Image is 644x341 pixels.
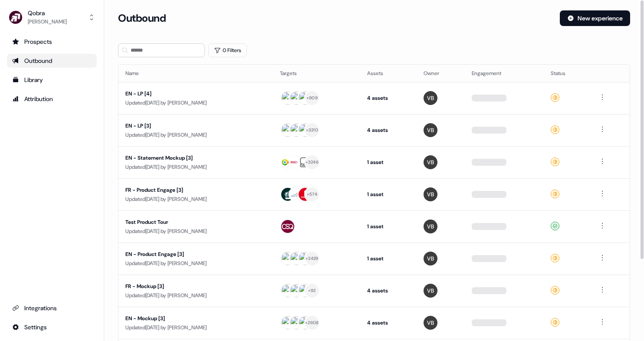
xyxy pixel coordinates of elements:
div: + 909 [306,94,318,102]
img: Vincent [424,123,437,137]
a: Go to integrations [7,320,97,334]
div: Integrations [12,304,92,312]
button: 0 Filters [208,43,247,57]
a: Go to templates [7,73,97,87]
div: EN - Mockup [3] [125,314,266,323]
div: + 92 [308,287,316,295]
th: Owner [417,65,464,82]
div: + 2608 [305,319,319,327]
div: + 3210 [306,126,318,134]
div: Test Product Tour [125,218,266,226]
div: Library [12,75,92,84]
div: Attribution [12,95,92,103]
div: Updated [DATE] by [PERSON_NAME] [125,98,266,107]
div: 1 asset [367,158,410,167]
a: Go to prospects [7,35,97,49]
div: Updated [DATE] by [PERSON_NAME] [125,323,266,332]
div: EN - Product Engage [3] [125,250,266,259]
button: New experience [560,10,630,26]
div: EN - LP [3] [125,121,266,130]
img: Vincent [424,316,437,330]
img: Vincent [424,91,437,105]
div: + 574 [307,190,317,198]
div: 1 asset [367,254,410,263]
div: 4 assets [367,94,410,102]
img: Vincent [424,284,437,298]
div: [PERSON_NAME] [28,17,67,26]
div: Prospects [12,37,92,46]
th: Status [544,65,590,82]
div: 4 assets [367,126,410,134]
img: Vincent [424,252,437,266]
div: Outbound [12,56,92,65]
div: Qobra [28,9,67,17]
th: Targets [273,65,360,82]
div: Updated [DATE] by [PERSON_NAME] [125,195,266,203]
div: Updated [DATE] by [PERSON_NAME] [125,291,266,300]
div: 1 asset [367,190,410,199]
div: + 2429 [306,255,318,262]
div: Updated [DATE] by [PERSON_NAME] [125,131,266,139]
th: Engagement [465,65,544,82]
th: Assets [360,65,417,82]
div: Settings [12,323,92,331]
button: Qobra[PERSON_NAME] [7,7,97,28]
div: 1 asset [367,222,410,231]
img: Vincent [424,155,437,169]
div: EN - LP [4] [125,89,266,98]
div: 4 assets [367,286,410,295]
img: Vincent [424,220,437,233]
a: Go to attribution [7,92,97,106]
div: FR - Product Engage [3] [125,186,266,194]
th: Name [118,65,273,82]
div: + 3246 [306,158,319,166]
div: 4 assets [367,318,410,327]
div: Updated [DATE] by [PERSON_NAME] [125,227,266,236]
img: Vincent [424,187,437,201]
a: Go to integrations [7,301,97,315]
a: Go to outbound experience [7,54,97,68]
div: Updated [DATE] by [PERSON_NAME] [125,259,266,268]
div: Updated [DATE] by [PERSON_NAME] [125,163,266,171]
div: EN - Statement Mockup [3] [125,154,266,162]
div: FR - Mockup [3] [125,282,266,291]
h3: Outbound [118,12,166,25]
